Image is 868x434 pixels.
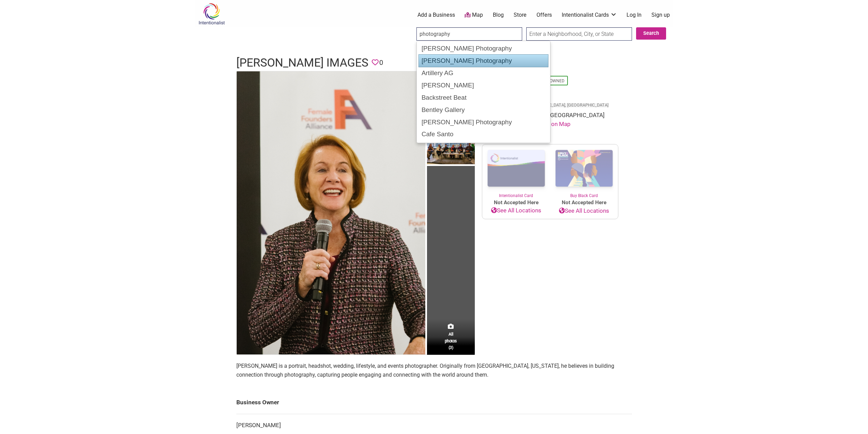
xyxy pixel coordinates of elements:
div: [PERSON_NAME] Photography [419,42,548,55]
div: Backstreet Beat [419,92,548,104]
a: Intentionalist Cards [562,11,617,19]
img: Intentionalist Card [482,144,550,193]
span: Not Accepted Here [550,199,618,207]
a: Sign up [651,11,670,19]
img: Buy Black Card [550,144,618,193]
a: See All Locations [550,207,618,215]
span: All photos (3) [445,331,457,350]
span: Not Accepted Here [482,199,550,207]
div: Cafe Santo [419,128,548,140]
a: Map [465,11,483,19]
input: Enter a Neighborhood, City, or State [526,27,632,41]
button: Search [636,27,666,40]
a: Blog [493,11,504,19]
img: Intentionalist [195,3,228,25]
a: Add a Business [417,11,455,19]
a: View on Map [531,121,571,127]
input: Search for a business, product, or service [416,27,522,41]
td: Business Owner [236,391,632,414]
div: [PERSON_NAME] Photography [419,116,548,128]
div: Bentley Gallery [419,104,548,116]
div: Captured By [PERSON_NAME] Photography [419,140,548,163]
div: Artillery AG [419,67,548,79]
span: [GEOGRAPHIC_DATA], [GEOGRAPHIC_DATA] [524,103,608,108]
h1: [PERSON_NAME] Images [236,55,368,71]
a: See All Locations [482,206,550,215]
a: Buy Black Card [550,144,618,199]
span: 0 [379,57,383,68]
p: [PERSON_NAME] is a portrait, headshot, wedding, lifestyle, and events photographer. Originally fr... [236,362,632,379]
a: Offers [536,11,552,19]
a: Store [514,11,527,19]
div: [PERSON_NAME] Photography [418,54,548,67]
div: [PERSON_NAME] [419,79,548,92]
a: Intentionalist Card [482,144,550,199]
a: Log In [627,11,642,19]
